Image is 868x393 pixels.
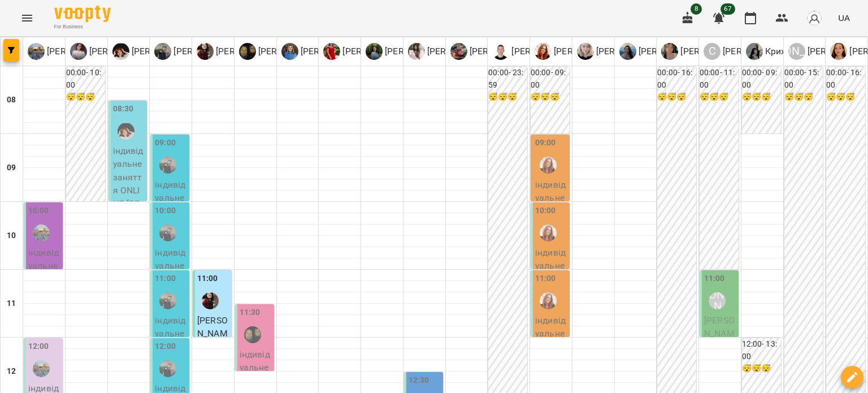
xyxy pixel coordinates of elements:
[7,297,16,310] h6: 11
[636,45,707,58] p: [PERSON_NAME]
[709,292,726,309] div: Савченко Дар'я
[425,45,496,58] p: [PERSON_NAME]
[704,273,725,285] label: 11:00
[742,67,781,91] h6: 00:00 - 09:00
[155,137,176,149] label: 09:00
[197,43,284,60] div: Вікторія Жежера
[691,3,702,15] span: 8
[535,43,622,60] a: К [PERSON_NAME]
[678,45,749,58] p: [PERSON_NAME]
[535,273,556,285] label: 11:00
[155,340,176,353] label: 12:00
[171,45,242,58] p: [PERSON_NAME]
[70,43,158,60] div: Катерина Стрій
[742,362,781,375] h6: 😴😴😴
[746,43,763,60] img: К
[366,43,453,60] div: Анна Андрійчук
[239,43,256,60] img: В
[159,360,176,377] img: Тарас Мурава
[159,224,176,241] img: Тарас Мурава
[159,292,176,309] img: Тарас Мурава
[256,45,327,58] p: [PERSON_NAME]
[784,67,823,91] h6: 00:00 - 15:00
[323,43,411,60] div: Іванна Шевчук
[409,374,429,387] label: 12:30
[383,45,453,58] p: [PERSON_NAME]
[28,246,60,326] p: індивідуальне заняття - [PERSON_NAME]
[70,43,87,60] img: К
[531,67,570,91] h6: 00:00 - 09:00
[45,45,115,58] p: [PERSON_NAME]
[721,3,735,15] span: 67
[197,315,228,352] span: [PERSON_NAME]
[784,91,823,103] h6: 😴😴😴
[535,205,556,217] label: 10:00
[54,23,111,31] span: For Business
[112,43,129,60] img: С
[33,224,50,241] img: Григорій Рак
[408,43,425,60] img: С
[826,67,865,91] h6: 00:00 - 16:00
[704,315,735,352] span: [PERSON_NAME]
[66,91,105,103] h6: 😴😴😴
[661,43,678,60] img: М
[742,338,781,362] h6: 12:00 - 13:00
[492,43,580,60] div: Гайдук Артем
[340,45,411,58] p: [PERSON_NAME]
[661,43,749,60] div: Мєдвєдєва Катерина
[87,45,158,58] p: [PERSON_NAME]
[118,123,134,140] img: Світлана Жаховська
[323,43,411,60] a: І [PERSON_NAME]
[159,157,176,174] div: Тарас Мурава
[721,45,798,58] p: [PERSON_NAME]'я
[408,43,496,60] div: Софія Пенькова
[54,6,111,22] img: Voopty Logo
[240,306,261,319] label: 11:30
[197,273,218,285] label: 11:00
[577,43,594,60] img: К
[826,91,865,103] h6: 😴😴😴
[113,144,145,237] p: індивідуальне заняття ONLINE - [PERSON_NAME]
[408,43,496,60] a: С [PERSON_NAME]
[535,246,567,339] p: індивідуальне заняття - Скачок [PERSON_NAME]
[467,45,538,58] p: [PERSON_NAME]
[28,43,115,60] a: Г [PERSON_NAME]
[129,45,200,58] p: [PERSON_NAME]
[244,326,261,343] img: Валерія Капітан
[830,43,847,60] img: П
[239,43,327,60] div: Валерія Капітан
[450,43,538,60] div: Філіпських Анна
[7,162,16,174] h6: 09
[28,340,49,353] label: 12:00
[742,91,781,103] h6: 😴😴😴
[700,91,739,103] h6: 😴😴😴
[788,43,805,60] div: [PERSON_NAME]
[535,178,567,258] p: індивідуальне заняття - [PERSON_NAME]
[281,43,369,60] a: О [PERSON_NAME]
[7,230,16,242] h6: 10
[112,43,200,60] div: Світлана Жаховська
[70,43,158,60] a: К [PERSON_NAME]
[197,43,284,60] a: В [PERSON_NAME]
[540,157,557,174] img: Кобзар Зоряна
[366,43,453,60] a: А [PERSON_NAME]
[155,205,176,217] label: 10:00
[450,43,467,60] img: Ф
[806,10,822,26] img: avatar_s.png
[155,273,176,285] label: 11:00
[202,292,219,309] div: Вікторія Жежера
[66,67,105,91] h6: 00:00 - 10:00
[619,43,707,60] a: С [PERSON_NAME]
[488,67,527,91] h6: 00:00 - 23:59
[154,43,242,60] a: Т [PERSON_NAME]
[577,43,665,60] a: К [PERSON_NAME]
[214,45,284,58] p: [PERSON_NAME]
[33,360,50,377] div: Григорій Рак
[155,178,187,258] p: індивідуальне заняття - [PERSON_NAME]
[704,43,798,60] div: Савченко Дар'я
